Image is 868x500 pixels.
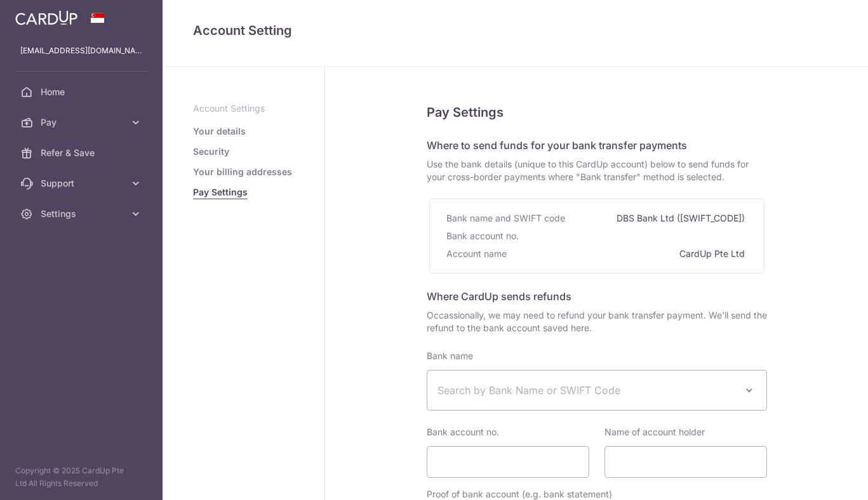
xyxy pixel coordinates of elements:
[446,245,509,263] div: Account name
[193,145,229,158] a: Security
[193,102,294,115] p: Account Settings
[446,209,568,227] div: Bank name and SWIFT code
[20,44,142,57] p: [EMAIL_ADDRESS][DOMAIN_NAME]
[427,102,767,122] h5: Pay Settings
[41,116,124,129] span: Pay
[193,125,246,138] a: Your details
[617,209,747,227] div: DBS Bank Ltd ([SWIFT_CODE])
[427,290,571,303] span: Where CardUp sends refunds
[679,245,747,263] div: CardUp Pte Ltd
[193,186,248,199] a: Pay Settings
[786,462,855,494] iframe: Opens a widget where you can find more information
[427,309,767,334] span: Occassionally, we may need to refund your bank transfer payment. We’ll send the refund to the ban...
[427,158,767,183] span: Use the bank details (unique to this CardUp account) below to send funds for your cross-border pa...
[427,426,499,438] label: Bank account no.
[41,147,124,159] span: Refer & Save
[15,10,77,25] img: CardUp
[437,383,736,398] span: Search by Bank Name or SWIFT Code
[41,177,124,190] span: Support
[427,139,687,152] span: Where to send funds for your bank transfer payments
[41,86,124,98] span: Home
[193,166,292,178] a: Your billing addresses
[193,23,292,38] span: translation missing: en.refund_bank_accounts.show.title.account_setting
[41,207,124,220] span: Settings
[604,426,705,438] label: Name of account holder
[446,227,521,245] div: Bank account no.
[427,350,473,362] label: Bank name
